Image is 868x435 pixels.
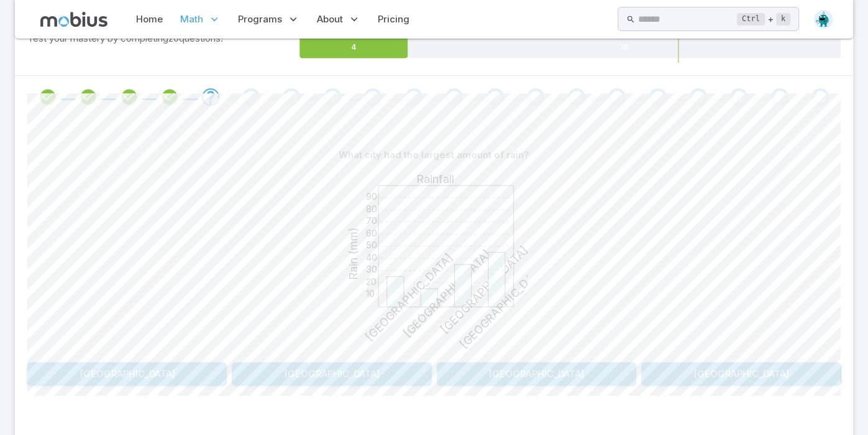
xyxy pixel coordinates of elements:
div: Go to the next question [283,88,300,106]
div: Review your answer [161,88,178,106]
div: Go to the next question [202,88,219,106]
text: [GEOGRAPHIC_DATA] [363,251,455,343]
text: 60 [365,227,377,239]
div: Go to the next question [527,88,544,106]
text: 40 [365,251,377,263]
div: Go to the next question [771,88,788,106]
div: + [737,12,790,27]
span: Math [180,12,203,26]
a: Pricing [374,5,413,34]
button: [GEOGRAPHIC_DATA] [232,362,431,386]
text: Rain (mm) [347,227,360,280]
div: Go to the next question [608,88,626,106]
div: Go to the next question [487,88,504,106]
div: Go to the next question [811,88,829,106]
kbd: Ctrl [737,13,765,26]
p: Test your mastery by completing 20 questions! [27,32,297,45]
div: Go to the next question [324,88,341,106]
button: [GEOGRAPHIC_DATA] [27,362,227,386]
button: [GEOGRAPHIC_DATA] [641,362,841,386]
div: Review your answer [80,88,97,106]
div: Go to the next question [364,88,381,106]
img: octagon.svg [814,10,833,29]
div: Go to the next question [242,88,260,106]
text: 70 [365,215,377,227]
div: Go to the next question [690,88,707,106]
text: [GEOGRAPHIC_DATA] [437,243,529,335]
div: Review your answer [121,88,138,106]
text: 90 [365,190,377,202]
text: 10 [365,288,374,299]
text: 30 [365,263,377,275]
p: What city had the largest amount of rain? [339,148,529,162]
text: 80 [365,203,377,215]
button: [GEOGRAPHIC_DATA] [437,362,636,386]
span: Programs [238,12,282,26]
div: Go to the next question [730,88,747,106]
text: [GEOGRAPHIC_DATA] [457,258,549,350]
div: Go to the next question [405,88,423,106]
text: Rainfall [416,172,454,185]
div: Review your answer [39,88,57,106]
div: Go to the next question [649,88,667,106]
a: Home [132,5,167,34]
text: 50 [365,239,377,251]
div: Go to the next question [445,88,463,106]
text: [GEOGRAPHIC_DATA] [400,247,492,339]
kbd: k [776,13,790,26]
text: 20 [365,276,376,288]
div: Go to the next question [568,88,585,106]
span: About [317,12,343,26]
